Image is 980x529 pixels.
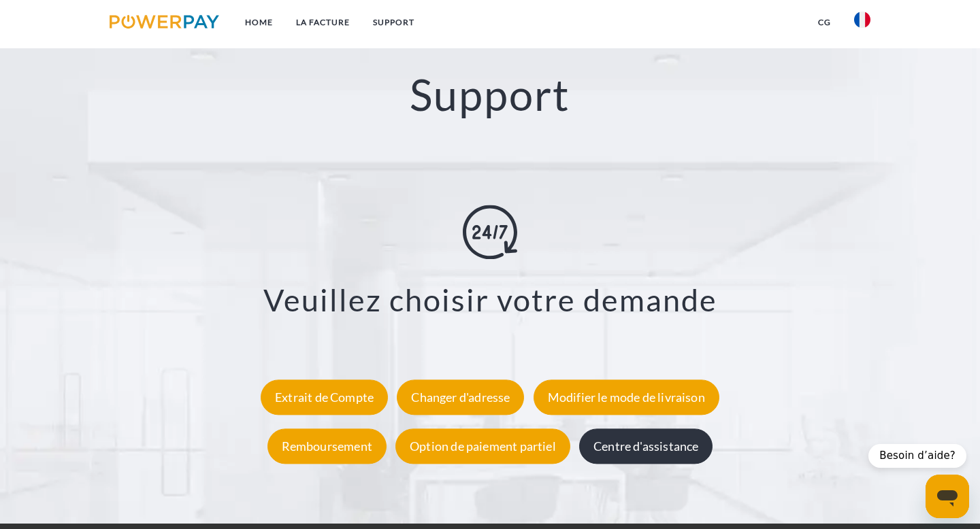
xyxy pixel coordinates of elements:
[868,444,966,468] div: Besoin d’aide?
[264,439,390,454] a: Remboursement
[806,10,843,35] a: CG
[261,379,388,415] div: Extrait de Compte
[463,205,517,259] img: online-shopping.svg
[530,390,723,405] a: Modifier le mode de livraison
[395,428,570,464] div: Option de paiement partiel
[854,12,870,28] img: fr
[393,390,527,405] a: Changer d'adresse
[257,390,391,405] a: Extrait de Compte
[392,439,574,454] a: Option de paiement partiel
[49,68,931,122] h2: Support
[267,428,387,464] div: Remboursement
[576,439,716,454] a: Centre d'assistance
[534,379,719,415] div: Modifier le mode de livraison
[926,475,969,518] iframe: Bouton de lancement de la fenêtre de messagerie, conversation en cours
[110,15,219,29] img: logo-powerpay.svg
[233,10,284,35] a: Home
[579,428,713,464] div: Centre d'assistance
[284,10,361,35] a: LA FACTURE
[397,379,524,415] div: Changer d'adresse
[361,10,426,35] a: Support
[66,281,914,319] h3: Veuillez choisir votre demande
